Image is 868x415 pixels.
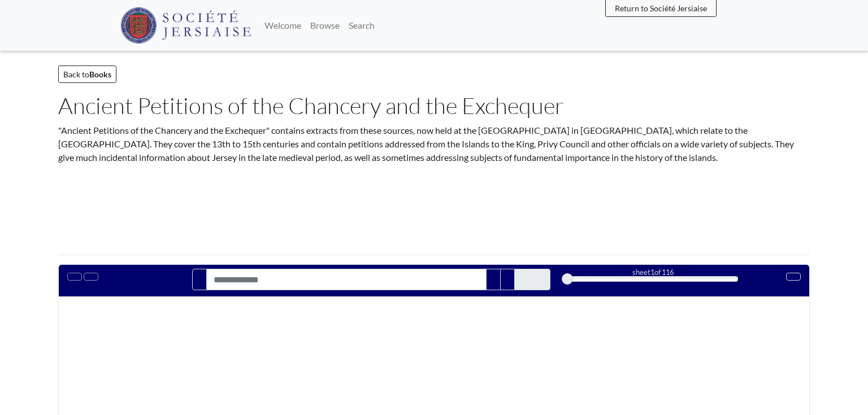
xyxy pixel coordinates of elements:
button: Previous Match [486,269,501,290]
button: Next Match [500,269,515,290]
button: Toggle text selection (Alt+T) [67,273,82,281]
span: Return to Société Jersiaise [615,3,707,13]
a: Welcome [260,14,306,37]
a: Search [344,14,379,37]
img: Société Jersiaise [120,7,251,43]
a: Browse [306,14,344,37]
h1: Ancient Petitions of the Chancery and the Exchequer [58,92,810,119]
button: Full screen mode [786,273,801,281]
button: Open transcription window [84,273,98,281]
p: "Ancient Petitions of the Chancery and the Exchequer" contains extracts from these sources, now h... [58,124,810,164]
strong: Books [89,69,111,79]
a: Back toBooks [58,65,116,83]
input: Search for [206,269,487,290]
span: 1 [650,268,654,277]
a: Société Jersiaise logo [120,5,251,46]
div: sheet of 116 [567,267,738,278]
button: Search [192,269,207,290]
